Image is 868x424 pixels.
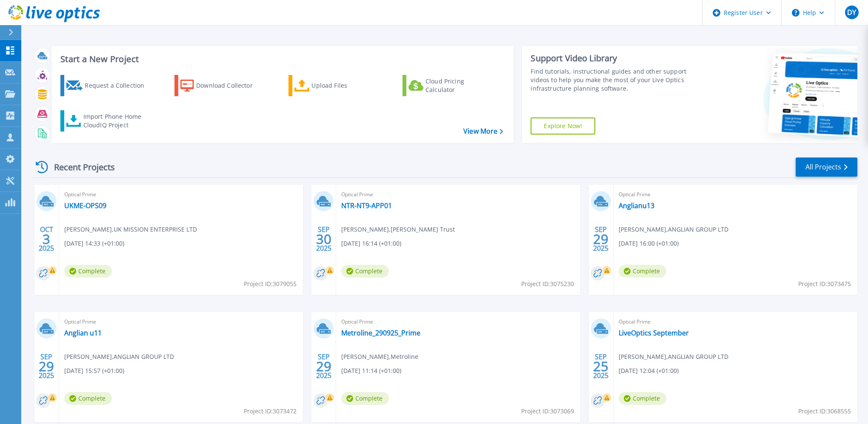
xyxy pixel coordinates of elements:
[341,201,392,210] a: NTR-NT9-APP01
[38,351,54,382] div: SEP 2025
[244,407,297,416] span: Project ID: 3073472
[64,392,112,405] span: Complete
[341,239,401,248] span: [DATE] 16:14 (+01:00)
[64,352,174,361] span: [PERSON_NAME] , ANGLIAN GROUP LTD
[531,53,702,64] div: Support Video Library
[593,351,609,382] div: SEP 2025
[64,265,112,278] span: Complete
[33,157,126,178] div: Recent Projects
[341,190,575,199] span: Optical Prime
[619,329,689,337] a: LiveOptics September
[85,77,153,94] div: Request a Collection
[64,201,106,210] a: UKME-OPS09
[798,279,851,289] span: Project ID: 3073475
[619,352,728,361] span: [PERSON_NAME] , ANGLIAN GROUP LTD
[244,279,297,289] span: Project ID: 3079055
[60,75,155,96] a: Request a Collection
[341,329,420,337] a: Metroline_290925_Prime
[619,239,679,248] span: [DATE] 16:00 (+01:00)
[196,77,264,94] div: Download Collector
[593,363,608,370] span: 25
[64,317,298,327] span: Optical Prime
[60,54,503,64] h3: Start a New Project
[531,67,702,93] div: Find tutorials, instructional guides and other support videos to help you make the most of your L...
[311,77,380,94] div: Upload Files
[316,223,332,255] div: SEP 2025
[288,75,383,96] a: Upload Files
[174,75,269,96] a: Download Collector
[316,363,331,370] span: 29
[341,352,418,361] span: [PERSON_NAME] , Metroline
[316,235,331,243] span: 30
[64,329,102,337] a: Anglian u11
[798,407,851,416] span: Project ID: 3068555
[796,158,857,177] a: All Projects
[463,127,503,135] a: View More
[619,265,666,278] span: Complete
[619,201,654,210] a: Anglianu13
[593,235,608,243] span: 29
[64,225,197,234] span: [PERSON_NAME] , UK MISSION ENTERPRISE LTD
[341,392,389,405] span: Complete
[43,235,50,243] span: 3
[341,366,401,375] span: [DATE] 11:14 (+01:00)
[521,407,574,416] span: Project ID: 3073069
[425,77,494,94] div: Cloud Pricing Calculator
[39,363,54,370] span: 29
[64,190,298,199] span: Optical Prime
[619,317,852,327] span: Optical Prime
[521,279,574,289] span: Project ID: 3075230
[619,392,666,405] span: Complete
[403,75,497,96] a: Cloud Pricing Calculator
[341,225,455,234] span: [PERSON_NAME] , [PERSON_NAME] Trust
[83,112,150,129] div: Import Phone Home CloudIQ Project
[619,225,728,234] span: [PERSON_NAME] , ANGLIAN GROUP LTD
[619,366,679,375] span: [DATE] 12:04 (+01:00)
[316,351,332,382] div: SEP 2025
[64,366,124,375] span: [DATE] 15:57 (+01:00)
[531,117,595,135] a: Explore Now!
[847,9,856,16] span: DY
[341,317,575,327] span: Optical Prime
[341,265,389,278] span: Complete
[64,239,124,248] span: [DATE] 14:33 (+01:00)
[38,223,54,255] div: OCT 2025
[619,190,852,199] span: Optical Prime
[593,223,609,255] div: SEP 2025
